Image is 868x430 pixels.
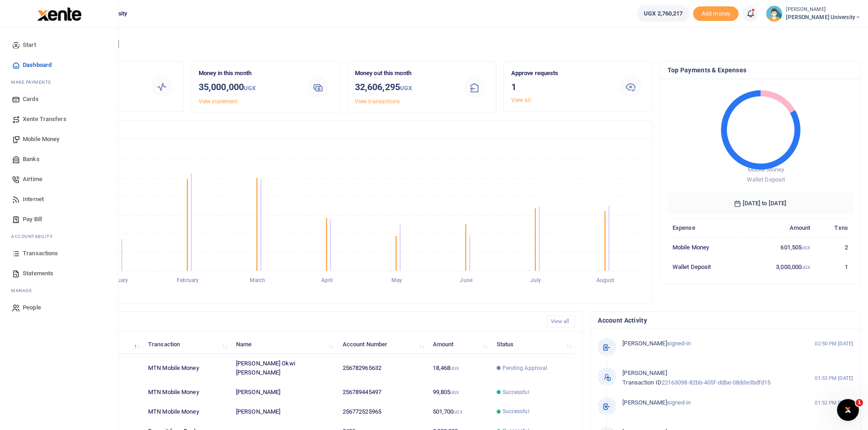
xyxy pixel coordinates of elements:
[856,399,863,406] span: 1
[801,245,810,250] small: UGX
[7,283,111,298] li: M
[503,388,529,396] span: Successful
[199,80,297,95] h3: 35,000,000
[36,10,82,17] a: logo-small logo-large logo-large
[622,369,667,376] span: [PERSON_NAME]
[7,263,111,283] a: Statements
[622,369,795,388] p: 22163098-82bb-405f-ddbe-08dde3bdfd15
[815,399,853,407] small: 01:52 PM [DATE]
[338,402,428,421] td: 256772525965
[622,339,795,349] p: signed-in
[338,354,428,382] td: 256782965632
[18,233,52,240] span: countability
[338,334,428,354] th: Account Number: activate to sort column ascending
[668,65,853,75] h4: Top Payments & Expenses
[42,317,539,327] h4: Recent Transactions
[622,399,667,406] span: [PERSON_NAME]
[427,402,491,421] td: 501,700
[231,354,338,382] td: [PERSON_NAME] Okwi [PERSON_NAME]
[15,287,32,294] span: anage
[42,125,645,135] h4: Transactions Overview
[816,257,853,276] td: 1
[622,398,795,408] p: signed-in
[427,354,491,382] td: 18,468
[37,7,82,21] img: logo-large
[530,278,541,284] tspan: July
[338,383,428,402] td: 256789445497
[745,218,816,238] th: Amount
[511,97,531,103] a: View all
[7,35,111,55] a: Start
[143,354,231,382] td: MTN Mobile Money
[143,383,231,402] td: MTN Mobile Money
[745,238,816,257] td: 601,505
[668,218,745,238] th: Expense
[244,85,256,91] small: UGX
[7,75,111,89] li: M
[511,69,610,78] p: Approve requests
[596,278,615,284] tspan: August
[766,5,782,22] img: profile-user
[23,303,41,312] span: People
[693,6,739,21] span: Add money
[199,98,237,105] a: View statement
[503,364,548,372] span: Pending Approval
[747,176,785,183] span: Wallet Deposit
[177,278,199,284] tspan: February
[231,402,338,421] td: [PERSON_NAME]
[7,209,111,229] a: Pay Bill
[816,238,853,257] td: 2
[7,298,111,318] a: People
[450,366,459,371] small: UGX
[460,278,473,284] tspan: June
[7,169,111,189] a: Airtime
[816,218,853,238] th: Txns
[199,69,297,78] p: Money in this month
[693,10,739,16] a: Add money
[693,6,739,21] li: Toup your wallet
[7,129,111,149] a: Mobile Money
[427,383,491,402] td: 99,805
[23,175,42,184] span: Airtime
[491,334,575,354] th: Status: activate to sort column ascending
[23,249,58,258] span: Transactions
[786,6,861,14] small: [PERSON_NAME]
[801,265,810,270] small: UGX
[547,315,575,328] a: View all
[23,40,36,50] span: Start
[745,257,816,276] td: 3,000,000
[622,340,667,347] span: [PERSON_NAME]
[15,79,51,86] span: ake Payments
[668,192,853,214] h6: [DATE] to [DATE]
[355,80,453,95] h3: 32,606,295
[391,278,402,284] tspan: May
[143,402,231,421] td: MTN Mobile Money
[231,383,338,402] td: [PERSON_NAME]
[633,5,693,22] li: Wallet ballance
[786,13,861,21] span: [PERSON_NAME] University
[815,374,853,382] small: 01:53 PM [DATE]
[23,215,42,224] span: Pay Bill
[427,334,491,354] th: Amount: activate to sort column ascending
[837,399,859,421] iframe: Intercom live chat
[7,149,111,169] a: Banks
[7,243,111,263] a: Transactions
[637,5,689,22] a: UGX 2,760,217
[23,115,67,124] span: Xente Transfers
[7,55,111,75] a: Dashboard
[23,195,44,204] span: Internet
[143,334,231,354] th: Transaction: activate to sort column ascending
[355,69,453,78] p: Money out this month
[622,379,661,386] span: Transaction ID
[503,407,529,415] span: Successful
[511,80,610,94] h3: 1
[7,89,111,109] a: Cards
[668,257,745,276] td: Wallet Deposit
[355,98,400,105] a: View transactions
[23,95,39,104] span: Cards
[35,39,861,49] h4: Hello [PERSON_NAME]
[23,269,53,278] span: Statements
[108,278,128,284] tspan: January
[766,5,861,22] a: profile-user [PERSON_NAME] [PERSON_NAME] University
[250,278,266,284] tspan: March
